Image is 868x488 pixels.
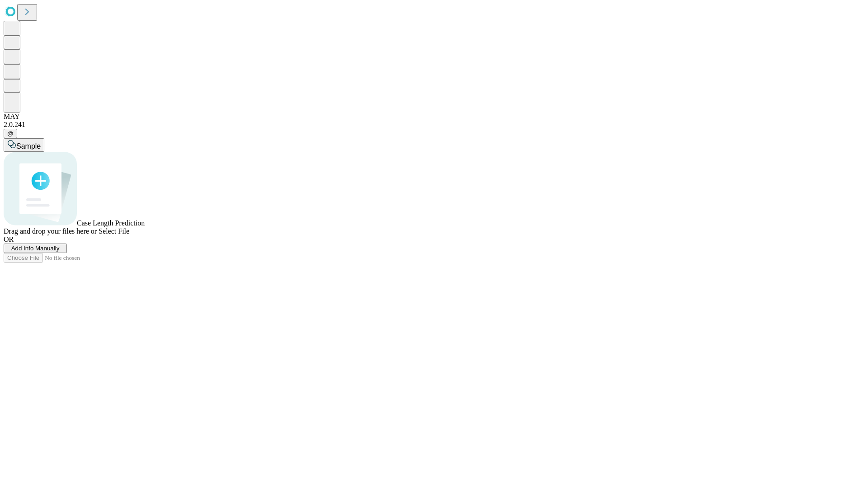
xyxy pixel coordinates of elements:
button: Add Info Manually [4,244,67,253]
button: @ [4,129,17,138]
span: OR [4,235,14,243]
span: Drag and drop your files here or [4,227,97,235]
span: Select File [99,227,129,235]
span: Add Info Manually [11,245,60,252]
span: Case Length Prediction [77,219,145,227]
span: @ [7,130,14,137]
div: 2.0.241 [4,121,864,129]
div: MAY [4,113,864,121]
span: Sample [16,142,41,150]
button: Sample [4,138,44,152]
